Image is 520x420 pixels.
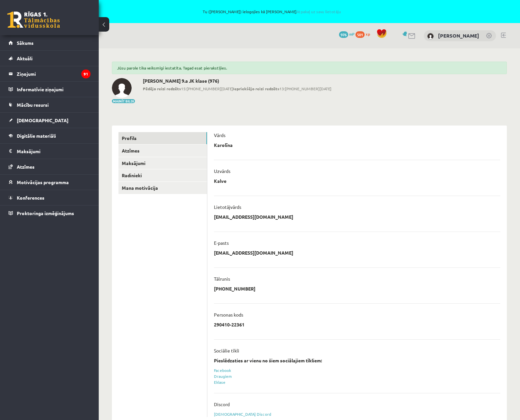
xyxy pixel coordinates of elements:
[214,401,230,407] p: Discord
[214,214,293,220] p: [EMAIL_ADDRESS][DOMAIN_NAME]
[9,97,91,112] a: Mācību resursi
[17,102,49,108] span: Mācību resursi
[214,178,226,184] p: Kalve
[9,144,91,159] a: Maksājumi
[214,411,271,417] a: [DEMOGRAPHIC_DATA] Discord
[118,182,207,194] a: Mana motivācija
[17,164,35,170] span: Atzīmes
[17,40,34,46] span: Sākums
[214,168,230,174] p: Uzvārds
[143,86,181,91] b: Pēdējo reizi redzēts
[214,250,293,256] p: [EMAIL_ADDRESS][DOMAIN_NAME]
[9,190,91,205] a: Konferences
[7,12,60,28] a: Rīgas 1. Tālmācības vidusskola
[214,312,243,318] p: Personas kods
[214,322,245,327] p: 290410-22361
[427,33,434,40] img: Karolīna Kalve
[112,99,135,103] button: Mainīt bildi
[76,10,468,14] span: Tu ([PERSON_NAME]) ielogojies kā [PERSON_NAME]
[118,169,207,182] a: Radinieki
[9,66,91,81] a: Ziņojumi91
[112,62,507,74] div: Jūsu parole tika veiksmīgi iestatīta. Tagad esat pierakstījies.
[214,286,255,292] p: [PHONE_NUMBER]
[9,113,91,128] a: [DEMOGRAPHIC_DATA]
[214,276,230,282] p: Tālrunis
[214,204,241,210] p: Lietotājvārds
[355,31,365,38] span: 501
[9,82,91,97] a: Informatīvie ziņojumi
[233,86,279,91] b: Iepriekšējo reizi redzēts
[214,240,229,246] p: E-pasts
[214,374,232,379] a: Draugiem
[17,210,74,216] span: Proktoringa izmēģinājums
[118,157,207,169] a: Maksājumi
[9,175,91,190] a: Motivācijas programma
[214,368,231,373] a: Facebook
[17,66,91,81] legend: Ziņojumi
[339,31,354,37] a: 976 mP
[9,206,91,221] a: Proktoringa izmēģinājums
[339,31,348,38] span: 976
[143,86,331,92] span: 15:[PHONE_NUMBER][DATE] 13:[PHONE_NUMBER][DATE]
[17,195,44,201] span: Konferences
[355,31,373,37] a: 501 xp
[349,31,354,37] span: mP
[17,82,91,97] legend: Informatīvie ziņojumi
[17,179,69,185] span: Motivācijas programma
[17,117,68,123] span: [DEMOGRAPHIC_DATA]
[366,31,370,37] span: xp
[143,78,331,84] h2: [PERSON_NAME] 9.a JK klase (976)
[118,145,207,157] a: Atzīmes
[9,128,91,143] a: Digitālie materiāli
[17,55,33,61] span: Aktuāli
[9,51,91,66] a: Aktuāli
[214,379,225,385] a: Eklase
[297,9,341,14] a: Atpakaļ uz savu lietotāju
[81,70,91,78] i: 91
[112,78,132,98] img: Karolīna Kalve
[214,357,322,363] strong: Pieslēdzaties ar vienu no šiem sociālajiem tīkliem:
[9,159,91,174] a: Atzīmes
[214,142,233,148] p: Karolīna
[17,133,56,139] span: Digitālie materiāli
[214,348,239,353] p: Sociālie tīkli
[118,132,207,144] a: Profils
[214,132,225,138] p: Vārds
[17,144,91,159] legend: Maksājumi
[9,35,91,50] a: Sākums
[438,32,479,39] a: [PERSON_NAME]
